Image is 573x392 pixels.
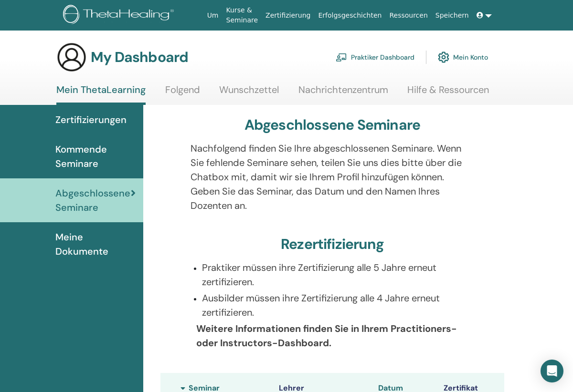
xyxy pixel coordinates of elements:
p: Praktiker müssen ihre Zertifizierung alle 5 Jahre erneut zertifizieren. [202,260,475,289]
b: Weitere Informationen finden Sie in Ihrem Practitioners- oder Instructors-Dashboard. [196,322,457,349]
span: Zertifizierungen [55,113,127,127]
div: Open Intercom Messenger [541,360,563,382]
h3: My Dashboard [91,49,188,66]
img: chalkboard-teacher.svg [336,53,347,62]
p: Nachfolgend finden Sie Ihre abgeschlossenen Seminare. Wenn Sie fehlende Seminare sehen, teilen Si... [191,141,475,213]
img: cog.svg [438,49,449,65]
span: Abgeschlossene Seminare [55,186,131,215]
a: Hilfe & Ressourcen [407,84,489,103]
a: Folgend [165,84,200,103]
span: Meine Dokumente [55,230,136,258]
a: Kurse & Seminare [223,1,262,29]
img: logo.png [63,5,177,26]
h3: Abgeschlossene Seminare [244,116,421,134]
a: Ressourcen [385,7,431,24]
a: Erfolgsgeschichten [314,7,385,24]
a: Praktiker Dashboard [336,47,414,68]
img: generic-user-icon.jpg [56,42,87,72]
a: Mein Konto [438,47,488,68]
p: Ausbilder müssen ihre Zertifizierung alle 4 Jahre erneut zertifizieren. [202,291,475,320]
a: Speichern [432,7,473,24]
a: Um [203,7,223,24]
a: Wunschzettel [219,84,279,103]
h3: Rezertifizierung [281,236,384,253]
a: Mein ThetaLearning [56,84,146,105]
a: Nachrichtenzentrum [298,84,388,103]
span: Kommende Seminare [55,142,136,171]
a: Zertifizierung [262,7,314,24]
